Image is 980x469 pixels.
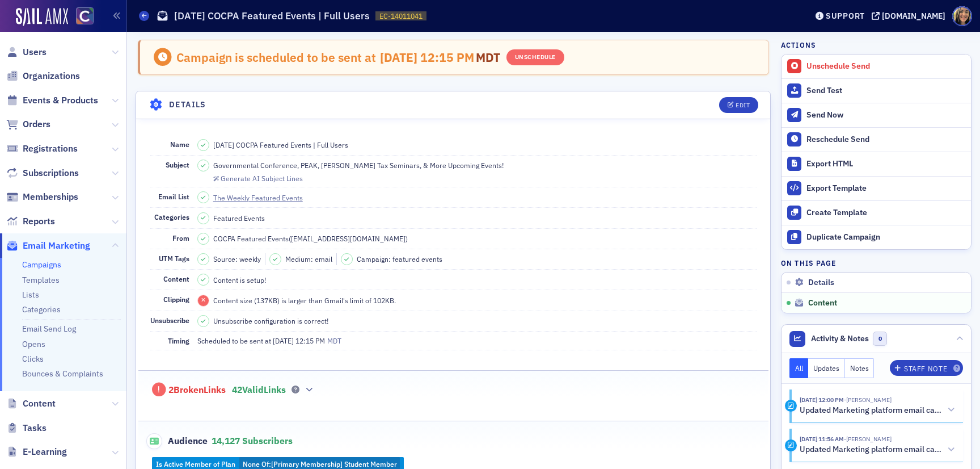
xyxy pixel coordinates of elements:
[6,446,67,458] a: E-Learning
[158,192,189,201] span: Email List
[23,422,47,434] span: Tasks
[213,254,261,264] span: Source: weekly
[6,422,47,434] a: Tasks
[882,11,945,21] div: [DOMAIN_NAME]
[154,212,189,221] span: Categories
[22,304,61,315] a: Categories
[845,358,875,378] button: Notes
[168,384,226,396] span: 2 Broken Links
[213,275,266,285] span: Content is setup!
[295,336,325,345] span: 12:15 PM
[6,167,79,179] a: Subscriptions
[420,49,474,65] span: 12:15 PM
[782,78,971,103] button: Send Test
[6,215,55,228] a: Reports
[213,173,303,183] button: Generate AI Subject Lines
[325,336,341,345] span: MDT
[806,135,965,145] div: Reschedule Send
[800,445,944,455] h5: Updated Marketing platform email campaign: [DATE] COCPA Featured Events | Full Users
[22,275,60,285] a: Templates
[172,233,189,242] span: From
[719,97,758,113] button: Edit
[506,49,564,65] button: Unschedule
[68,7,94,27] a: View Homepage
[789,358,809,378] button: All
[806,86,965,96] div: Send Test
[782,225,971,249] button: Duplicate Campaign
[811,333,869,345] span: Activity & Notes
[380,49,420,65] span: [DATE]
[212,435,293,446] span: 14,127 Subscribers
[800,405,944,416] h5: Updated Marketing platform email campaign: [DATE] COCPA Featured Events | Full Users
[904,366,947,372] div: Staff Note
[23,118,50,131] span: Orders
[782,152,971,176] a: Export HTML
[22,368,103,379] a: Bounces & Complaints
[873,332,887,346] span: 0
[163,274,189,283] span: Content
[22,290,39,300] a: Lists
[16,8,68,26] img: SailAMX
[22,324,76,334] a: Email Send Log
[213,140,348,150] span: [DATE] COCPA Featured Events | Full Users
[170,140,189,149] span: Name
[890,360,963,376] button: Staff Note
[6,118,50,131] a: Orders
[232,384,286,396] span: 42 Valid Links
[23,446,67,458] span: E-Learning
[23,397,56,410] span: Content
[6,94,98,107] a: Events & Products
[23,167,79,179] span: Subscriptions
[782,176,971,200] a: Export Template
[197,336,271,346] span: Scheduled to be sent at
[163,295,189,304] span: Clipping
[22,339,45,349] a: Opens
[213,192,313,203] a: The Weekly Featured Events
[169,99,206,111] h4: Details
[23,94,98,107] span: Events & Products
[806,110,965,120] div: Send Now
[213,295,396,305] span: Content size (137KB) is larger than Gmail's limit of 102KB.
[806,159,965,169] div: Export HTML
[782,55,971,78] button: Unschedule Send
[150,316,189,325] span: Unsubscribe
[806,208,965,218] div: Create Template
[23,46,47,58] span: Users
[146,433,208,449] span: Audience
[782,200,971,225] a: Create Template
[213,233,408,244] span: COCPA Featured Events ( [EMAIL_ADDRESS][DOMAIN_NAME] )
[808,298,837,308] span: Content
[357,254,442,264] span: Campaign: featured events
[23,70,80,82] span: Organizations
[379,11,423,21] span: EC-14011041
[273,336,295,345] span: [DATE]
[176,50,376,65] div: Campaign is scheduled to be sent at
[800,435,844,443] time: 8/28/2025 11:56 AM
[6,143,78,155] a: Registrations
[806,183,965,194] div: Export Template
[174,9,370,23] h1: [DATE] COCPA Featured Events | Full Users
[213,213,265,223] div: Featured Events
[6,240,90,252] a: Email Marketing
[166,160,189,169] span: Subject
[6,46,47,58] a: Users
[6,70,80,82] a: Organizations
[23,240,90,252] span: Email Marketing
[22,354,44,364] a: Clicks
[474,49,501,65] span: MDT
[800,404,955,416] button: Updated Marketing platform email campaign: [DATE] COCPA Featured Events | Full Users
[785,439,797,451] div: Activity
[159,254,189,263] span: UTM Tags
[6,397,56,410] a: Content
[782,103,971,127] button: Send Now
[23,215,55,228] span: Reports
[808,278,834,288] span: Details
[800,396,844,404] time: 8/28/2025 12:00 PM
[213,160,504,170] span: Governmental Conference, PEAK, [PERSON_NAME] Tax Seminars, & More Upcoming Events!
[785,400,797,412] div: Activity
[736,102,750,108] div: Edit
[808,358,845,378] button: Updates
[22,259,61,270] a: Campaigns
[23,143,78,155] span: Registrations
